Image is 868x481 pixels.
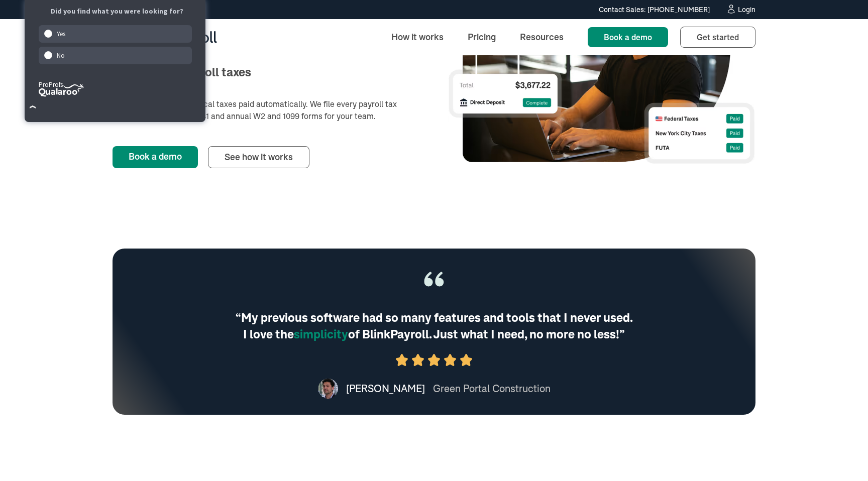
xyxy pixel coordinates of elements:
[346,381,425,396] p: [PERSON_NAME]
[39,47,192,64] div: No
[599,5,710,15] div: Contact Sales: [PHONE_NUMBER]
[113,146,198,168] a: Book a demo
[25,99,41,115] button: Close Survey
[738,6,755,13] div: Login
[294,328,348,341] span: simplicity
[113,64,420,122] li: Federal, state, and local taxes paid automatically. We file every payroll tax including quarterly...
[39,25,192,43] div: Yes
[383,26,452,48] a: How it works
[39,92,84,99] a: ProProfs
[208,146,309,168] a: See how it works
[39,80,63,89] tspan: ProProfs
[588,27,668,47] a: Book a demo
[460,26,504,48] a: Pricing
[604,32,652,42] span: Book a demo
[37,7,197,17] div: Did you find what you were looking for?
[512,26,572,48] a: Resources
[696,373,868,481] iframe: Chat Widget
[233,310,635,343] div: “My previous software had so many features and tools that I never used. I love the of BlinkPayrol...
[726,4,755,15] a: Login
[433,381,551,396] p: Green Portal Construction
[680,27,755,48] a: Get started
[697,32,739,42] span: Get started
